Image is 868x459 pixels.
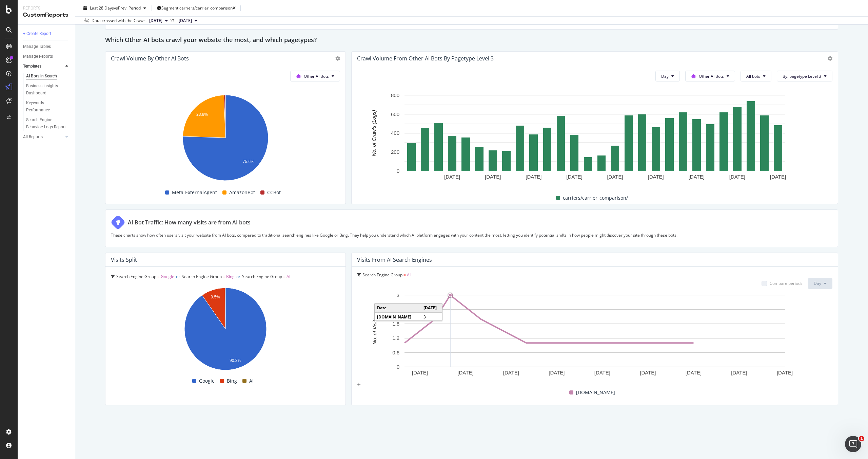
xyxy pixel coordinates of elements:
[236,274,240,279] span: or
[485,174,501,180] text: [DATE]
[783,73,821,79] span: By: pagetype Level 3
[362,272,402,278] span: Search Engine Group
[648,174,664,180] text: [DATE]
[172,188,217,197] span: Meta-ExternalAgent
[23,53,70,60] a: Manage Reports
[105,209,838,247] div: AI Bot Traffic: How many visits are from AI botsThese charts show how often users visit your webs...
[26,73,70,80] a: AI Bots in Search
[685,71,735,81] button: Other AI Bots
[196,112,208,117] text: 23.8%
[90,5,114,11] span: Last 28 Days
[6,226,12,233] span: neutral face reaction
[372,317,377,344] text: No. of Visits
[403,272,406,278] span: =
[106,3,119,16] button: Expand window
[731,369,747,375] text: [DATE]
[114,5,141,11] span: vs Prev. Period
[230,358,241,363] text: 90.3%
[661,73,669,79] span: Day
[23,43,70,50] a: Manage Tables
[226,274,235,279] span: Bing
[111,256,137,263] div: Visits Split
[243,160,254,164] text: 75.6%
[242,274,282,279] span: Search Engine Group
[351,51,838,204] div: Crawl Volume from Other AI Bots by pagetype Level 3DayOther AI BotsAll botsBy: pagetype Level 3A ...
[357,92,832,187] div: A chart.
[699,73,724,79] span: Other AI Bots
[26,73,57,80] div: AI Bots in Search
[105,51,346,204] div: Crawl Volume by Other AI BotsOther AI BotsA chart.Meta-ExternalAgentAmazonBotCCBot
[128,219,251,226] div: AI Bot Traffic: How many visits are from AI bots
[26,99,70,114] a: Keywords Performance
[777,71,832,81] button: By: pagetype Level 3
[371,110,377,157] text: No. of Crawls (Logs)
[23,53,53,60] div: Manage Reports
[149,18,162,24] span: 2025 Sep. 19th
[116,274,156,279] span: Search Engine Group
[741,71,771,81] button: All bots
[179,18,192,24] span: 2025 Aug. 22nd
[729,174,745,180] text: [DATE]
[26,99,64,114] div: Keywords Performance
[351,253,838,405] div: Visits from AI Search EnginesSearch Engine Group = AICompare periodsDayA chart.Date[DATE][DOMAIN_...
[640,369,656,375] text: [DATE]
[23,133,43,141] div: All Reports
[105,253,346,405] div: Visits SplitSearch Engine Group = GoogleorSearch Engine Group = BingorSearch Engine Group = AIA c...
[111,55,189,62] div: Crawl Volume by Other AI Bots
[23,43,51,50] div: Manage Tables
[176,274,180,279] span: or
[26,82,70,97] a: Business Insights Dashboard
[391,92,399,98] text: 800
[227,377,237,385] span: Bing
[397,292,399,298] text: 3
[814,280,821,286] span: Day
[777,369,793,375] text: [DATE]
[111,92,340,187] div: A chart.
[655,71,680,81] button: Day
[119,3,131,15] div: Close
[157,274,160,279] span: =
[357,256,432,263] div: Visits from AI Search Engines
[199,377,215,385] span: Google
[392,321,399,327] text: 1.8
[457,369,473,375] text: [DATE]
[563,194,628,202] span: carriers/carrier_comparison/
[111,232,832,238] p: These charts show how often users visit your website from AI bots, compared to traditional search...
[267,188,281,197] span: CCBot
[304,73,329,79] span: Other AI Bots
[26,116,66,131] div: Search Engine Behavior: Logs Report
[859,436,864,441] span: 1
[23,30,70,37] a: + Create Report
[11,226,17,233] span: smiley reaction
[686,369,702,375] text: [DATE]
[92,18,146,24] div: Data crossed with the Crawls
[746,73,760,79] span: All bots
[594,369,610,375] text: [DATE]
[357,292,832,382] svg: A chart.
[81,3,149,14] button: Last 28 DaysvsPrev. Period
[23,11,70,19] div: CustomReports
[283,274,285,279] span: =
[26,82,65,97] div: Business Insights Dashboard
[397,364,399,369] text: 0
[397,168,399,174] text: 0
[412,369,428,375] text: [DATE]
[111,284,340,376] div: A chart.
[808,278,832,289] button: Day
[23,133,63,141] a: All Reports
[23,30,51,37] div: + Create Report
[211,295,220,300] text: 9.5%
[503,369,519,375] text: [DATE]
[182,274,222,279] span: Search Engine Group
[549,369,565,375] text: [DATE]
[146,17,171,25] button: [DATE]
[607,174,623,180] text: [DATE]
[23,63,63,70] a: Templates
[290,71,340,81] button: Other AI Bots
[23,63,41,70] div: Templates
[357,383,361,387] div: plus
[171,17,176,23] span: vs
[26,116,70,131] a: Search Engine Behavior: Logs Report
[6,226,12,233] span: 😐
